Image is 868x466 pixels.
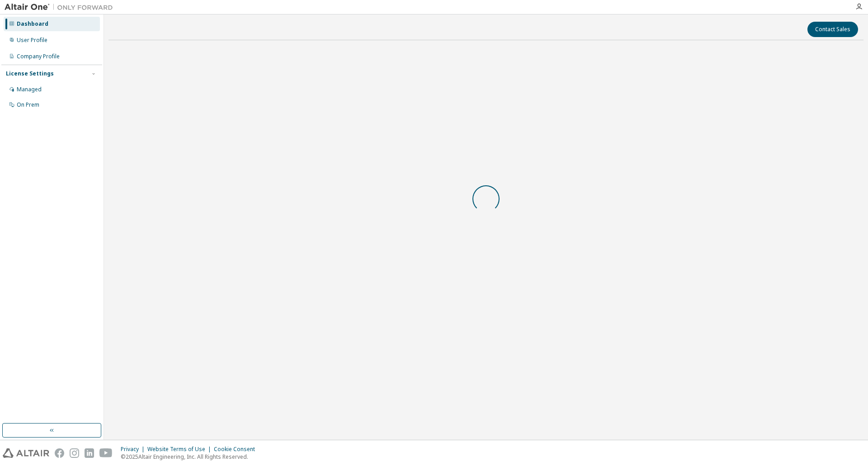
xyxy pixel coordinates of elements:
div: Company Profile [17,53,60,60]
div: Managed [17,86,42,93]
div: Privacy [121,446,147,453]
div: Website Terms of Use [147,446,214,453]
img: altair_logo.svg [3,448,49,458]
img: linkedin.svg [85,448,94,458]
p: © 2025 Altair Engineering, Inc. All Rights Reserved. [121,453,260,461]
div: User Profile [17,37,47,44]
img: Altair One [5,3,118,12]
div: Cookie Consent [214,446,260,453]
img: instagram.svg [70,448,79,458]
img: facebook.svg [55,448,64,458]
div: License Settings [6,70,54,77]
img: youtube.svg [99,448,113,458]
button: Contact Sales [807,22,858,37]
div: On Prem [17,101,39,108]
div: Dashboard [17,20,48,28]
